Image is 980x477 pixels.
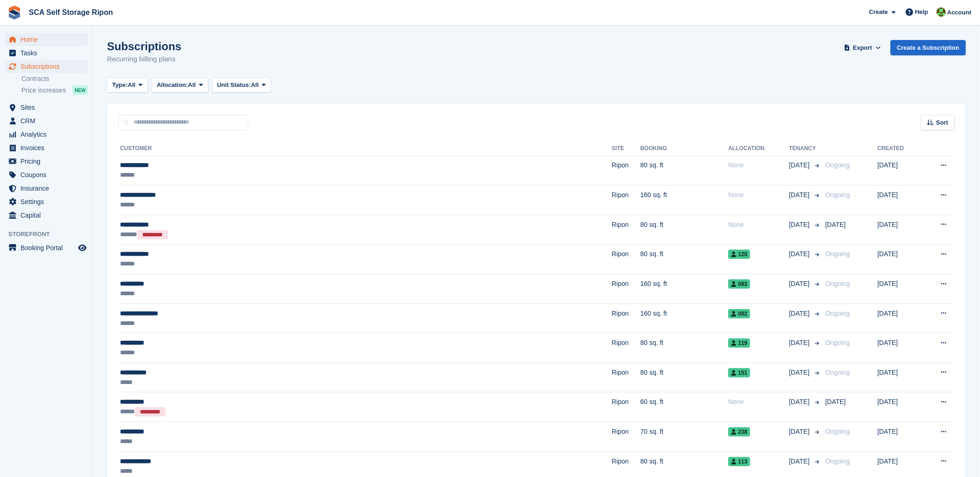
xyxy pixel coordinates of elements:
a: menu [5,114,88,127]
td: Ripon [612,363,640,392]
td: 160 sq. ft [640,185,728,215]
span: 113 [728,457,750,466]
div: None [728,190,789,200]
span: 120 [728,250,750,259]
span: Ongoing [826,310,850,317]
span: [DATE] [789,368,812,378]
td: [DATE] [878,274,922,304]
span: Ongoing [826,280,850,287]
td: Ripon [612,274,640,304]
span: Sites [20,101,76,114]
td: [DATE] [878,156,922,185]
img: stora-icon-8386f47178a22dfd0bd8f6a31ec36ba5ce8667c1dd55bd0f319d3a0aa187defe.svg [7,6,21,20]
span: Help [915,7,928,17]
td: 80 sq. ft [640,245,728,274]
span: Ongoing [826,250,850,258]
span: Invoices [20,141,76,154]
span: Export [853,43,872,53]
th: Allocation [728,141,789,156]
a: Contracts [21,74,88,83]
td: [DATE] [878,363,922,392]
th: Customer [118,141,612,156]
span: Price increases [21,86,66,95]
span: [DATE] [789,427,812,437]
span: Storefront [8,230,93,239]
a: menu [5,209,88,222]
span: [DATE] [826,221,846,228]
a: menu [5,33,88,46]
td: [DATE] [878,333,922,363]
a: Price increases NEW [21,85,88,95]
th: Created [878,141,922,156]
h1: Subscriptions [107,40,181,53]
span: CRM [20,114,76,127]
a: Preview store [77,242,88,253]
td: Ripon [612,422,640,452]
a: SCA Self Storage Ripon [25,5,117,20]
span: All [188,80,196,90]
span: All [251,80,259,90]
span: Pricing [20,155,76,168]
span: 151 [728,368,750,378]
span: Coupons [20,168,76,181]
td: Ripon [612,304,640,333]
span: Ongoing [826,339,850,346]
span: Type: [112,80,128,90]
td: Ripon [612,392,640,422]
span: All [128,80,136,90]
td: Ripon [612,185,640,215]
span: Sort [936,118,948,127]
span: Home [20,33,76,46]
button: Unit Status: All [212,78,271,93]
span: [DATE] [789,160,812,170]
span: [DATE] [789,338,812,348]
td: [DATE] [878,245,922,274]
th: Tenancy [789,141,822,156]
span: [DATE] [789,279,812,289]
a: menu [5,46,88,60]
span: Ongoing [826,161,850,169]
span: Insurance [20,182,76,195]
td: 80 sq. ft [640,363,728,392]
span: [DATE] [789,190,812,200]
td: Ripon [612,333,640,363]
a: menu [5,241,88,254]
div: None [728,220,789,230]
span: [DATE] [789,309,812,318]
a: menu [5,101,88,114]
span: 119 [728,338,750,348]
span: 083 [728,279,750,289]
a: menu [5,182,88,195]
td: Ripon [612,215,640,245]
span: Ongoing [826,428,850,435]
td: 60 sq. ft [640,392,728,422]
span: Ongoing [826,369,850,376]
a: menu [5,168,88,181]
td: Ripon [612,245,640,274]
a: menu [5,155,88,168]
span: 238 [728,427,750,437]
td: 80 sq. ft [640,215,728,245]
a: menu [5,60,88,73]
span: Ongoing [826,457,850,465]
div: NEW [73,86,88,95]
p: Recurring billing plans [107,54,181,65]
td: [DATE] [878,392,922,422]
span: 082 [728,309,750,318]
span: [DATE] [826,398,846,405]
div: None [728,397,789,407]
span: [DATE] [789,397,812,407]
a: menu [5,128,88,141]
td: 160 sq. ft [640,304,728,333]
td: 80 sq. ft [640,156,728,185]
td: [DATE] [878,215,922,245]
span: [DATE] [789,249,812,259]
span: Ongoing [826,191,850,199]
th: Booking [640,141,728,156]
td: 80 sq. ft [640,333,728,363]
td: Ripon [612,156,640,185]
td: [DATE] [878,304,922,333]
button: Allocation: All [152,78,208,93]
span: Account [947,8,972,17]
span: Unit Status: [217,80,251,90]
